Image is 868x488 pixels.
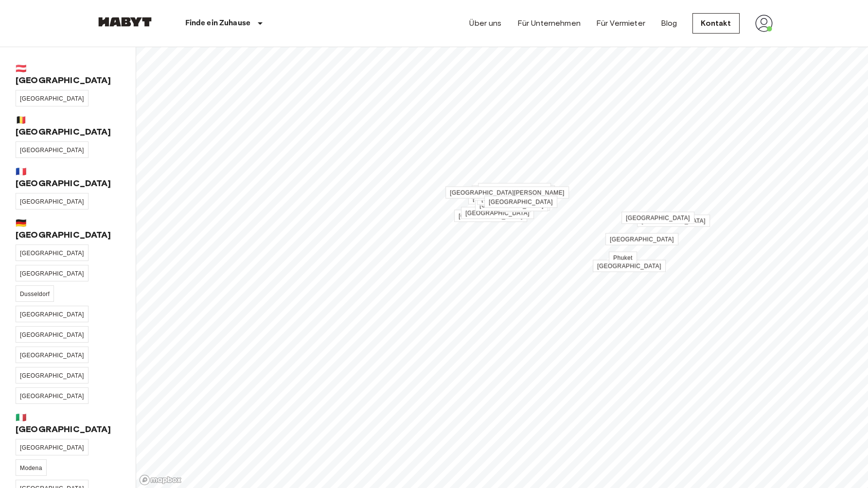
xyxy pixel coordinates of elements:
[16,90,89,106] a: [GEOGRAPHIC_DATA]
[16,387,89,404] a: [GEOGRAPHIC_DATA]
[16,244,89,261] a: [GEOGRAPHIC_DATA]
[20,250,84,257] span: [GEOGRAPHIC_DATA]
[609,252,637,264] a: Phuket
[484,197,557,208] div: Map marker
[661,17,677,29] a: Blog
[641,218,706,225] span: [GEOGRAPHIC_DATA]
[96,17,154,27] img: Habyt
[20,393,84,400] span: [GEOGRAPHIC_DATA]
[621,212,694,224] a: [GEOGRAPHIC_DATA]
[472,186,545,198] a: [GEOGRAPHIC_DATA]
[20,291,50,297] span: Dusseldorf
[16,459,47,476] a: Modena
[16,326,89,343] a: [GEOGRAPHIC_DATA]
[20,465,42,471] span: Modena
[610,236,674,243] span: [GEOGRAPHIC_DATA]
[450,190,565,196] span: [GEOGRAPHIC_DATA][PERSON_NAME]
[596,17,645,29] a: Für Vermieter
[454,210,527,222] a: [GEOGRAPHIC_DATA]
[593,260,666,272] a: [GEOGRAPHIC_DATA]
[16,141,89,158] a: [GEOGRAPHIC_DATA]
[20,372,84,379] span: [GEOGRAPHIC_DATA]
[461,207,534,219] a: [GEOGRAPHIC_DATA]
[16,412,120,435] span: 🇮🇹 [GEOGRAPHIC_DATA]
[613,255,633,261] span: Phuket
[475,199,548,211] a: [GEOGRAPHIC_DATA]
[755,15,773,32] img: avatar
[16,439,89,455] a: [GEOGRAPHIC_DATA]
[597,263,661,270] span: [GEOGRAPHIC_DATA]
[692,13,739,34] a: Kontakt
[445,188,569,198] div: Map marker
[459,213,523,220] span: [GEOGRAPHIC_DATA]
[478,183,551,195] a: [GEOGRAPHIC_DATA]
[16,166,120,189] span: 🇫🇷 [GEOGRAPHIC_DATA]
[626,215,690,222] span: [GEOGRAPHIC_DATA]
[16,114,120,138] span: 🇧🇪 [GEOGRAPHIC_DATA]
[621,213,694,224] div: Map marker
[16,63,120,86] span: 🇦🇹 [GEOGRAPHIC_DATA]
[517,17,581,29] a: Für Unternehmen
[16,217,120,241] span: 🇩🇪 [GEOGRAPHIC_DATA]
[489,199,553,206] span: [GEOGRAPHIC_DATA]
[465,210,530,217] span: [GEOGRAPHIC_DATA]
[609,253,637,263] div: Map marker
[20,147,84,154] span: [GEOGRAPHIC_DATA]
[16,367,89,383] a: [GEOGRAPHIC_DATA]
[16,285,54,302] a: Dusseldorf
[477,194,550,205] div: Map marker
[478,185,551,195] div: Map marker
[484,196,557,208] a: [GEOGRAPHIC_DATA]
[20,270,84,277] span: [GEOGRAPHIC_DATA]
[185,17,251,29] p: Finde ein Zuhause
[500,202,531,212] div: Map marker
[605,233,678,245] a: [GEOGRAPHIC_DATA]
[479,202,544,209] span: [GEOGRAPHIC_DATA]
[480,195,553,206] div: Map marker
[454,211,527,222] div: Map marker
[20,352,84,359] span: [GEOGRAPHIC_DATA]
[474,190,547,200] div: Map marker
[637,216,710,227] div: Map marker
[16,306,89,322] a: [GEOGRAPHIC_DATA]
[593,261,666,272] div: Map marker
[469,17,501,29] a: Über uns
[445,187,569,199] a: [GEOGRAPHIC_DATA][PERSON_NAME]
[482,186,547,193] span: [GEOGRAPHIC_DATA]
[139,474,182,486] a: Mapbox logo
[20,444,84,451] span: [GEOGRAPHIC_DATA]
[461,209,534,219] div: Map marker
[16,193,89,209] a: [GEOGRAPHIC_DATA]
[475,201,548,211] div: Map marker
[16,347,89,363] a: [GEOGRAPHIC_DATA]
[20,198,84,205] span: [GEOGRAPHIC_DATA]
[20,311,84,318] span: [GEOGRAPHIC_DATA]
[605,235,678,245] div: Map marker
[20,331,84,338] span: [GEOGRAPHIC_DATA]
[20,95,84,102] span: [GEOGRAPHIC_DATA]
[468,194,541,204] div: Map marker
[16,265,89,281] a: [GEOGRAPHIC_DATA]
